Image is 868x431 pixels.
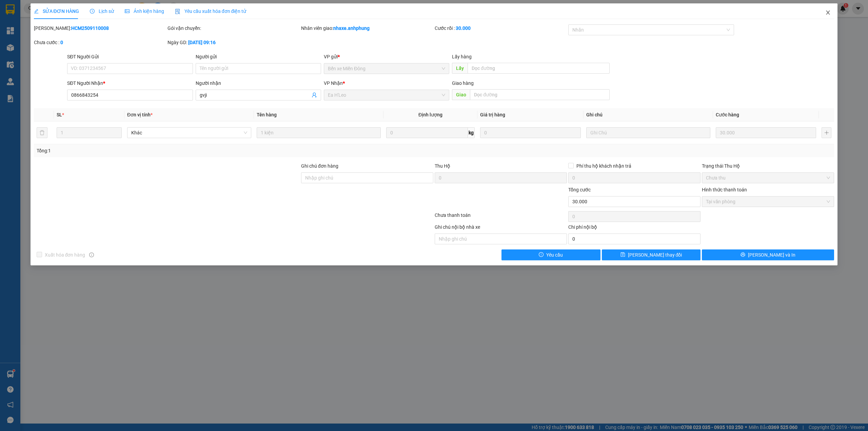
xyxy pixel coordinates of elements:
div: SĐT Người Nhận [67,79,193,87]
span: [PERSON_NAME] thay đổi [628,251,682,259]
span: Ea H'Leo [328,90,445,100]
span: Chưa thu [706,173,830,183]
div: Ghi chú nội bộ nhà xe [435,223,567,233]
b: [DATE] 09:16 [188,40,216,45]
span: user-add [312,92,317,98]
button: save[PERSON_NAME] thay đổi [602,249,701,260]
span: close [825,10,831,15]
span: save [620,252,625,258]
th: Ghi chú [584,108,713,121]
button: plus [822,127,831,138]
b: 30.000 [456,25,471,31]
span: edit [34,9,39,14]
input: VD: Bàn, Ghế [257,127,381,138]
span: Đơn vị tính [127,112,153,117]
input: 0 [716,127,816,138]
span: Phí thu hộ khách nhận trả [574,162,634,170]
span: Tại văn phòng [706,196,830,207]
span: VP Nhận [324,80,343,86]
span: Yêu cầu [546,251,563,259]
span: printer [741,252,745,258]
span: SỬA ĐƠN HÀNG [34,8,79,14]
div: Tổng: 1 [37,147,335,154]
label: Ghi chú đơn hàng [301,163,338,169]
b: HCM2509110008 [71,25,109,31]
span: Lấy [452,63,468,74]
span: Thu Hộ [435,163,450,169]
span: picture [125,9,130,14]
div: Ngày GD: [167,39,300,46]
div: Chưa thanh toán [434,211,568,223]
div: SĐT Người Gửi [67,53,193,60]
div: Người gửi [196,53,321,60]
button: exclamation-circleYêu cầu [501,249,600,260]
span: Tên hàng [257,112,277,117]
div: Cước rồi : [435,24,567,32]
input: Dọc đường [468,63,610,74]
span: SL [57,112,62,117]
span: Giá trị hàng [480,112,505,117]
input: Nhập ghi chú [435,233,567,244]
div: Chi phí nội bộ [568,223,701,233]
div: Gói vận chuyển: [167,24,300,32]
div: Trạng thái Thu Hộ [702,162,834,170]
img: icon [175,9,180,14]
div: [PERSON_NAME]: [34,24,166,32]
label: Hình thức thanh toán [702,187,747,192]
span: Giao hàng [452,80,474,86]
span: Lấy hàng [452,54,472,59]
input: Dọc đường [470,89,610,100]
b: 0 [60,40,63,45]
span: Định lượng [418,112,442,117]
div: Chưa cước : [34,39,166,46]
span: [PERSON_NAME] và In [748,251,795,259]
span: Cước hàng [716,112,739,117]
button: delete [37,127,47,138]
span: Tổng cước [568,187,591,192]
b: nhaxe.anhphung [333,25,370,31]
span: Yêu cầu xuất hóa đơn điện tử [175,8,246,14]
div: VP gửi [324,53,449,60]
span: Bến xe Miền Đông [328,63,445,74]
span: Khác [131,128,247,138]
span: Lịch sử [90,8,114,14]
div: Nhân viên giao: [301,24,433,32]
input: Ghi Chú [586,127,710,138]
span: info-circle [89,252,94,257]
button: printer[PERSON_NAME] và In [702,249,834,260]
div: Người nhận [196,79,321,87]
button: Close [818,3,837,22]
span: clock-circle [90,9,95,14]
span: exclamation-circle [539,252,544,258]
span: kg [468,127,475,138]
span: Giao [452,89,470,100]
span: Xuất hóa đơn hàng [42,251,88,259]
input: Ghi chú đơn hàng [301,172,433,183]
span: Ảnh kiện hàng [125,8,164,14]
input: 0 [480,127,580,138]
